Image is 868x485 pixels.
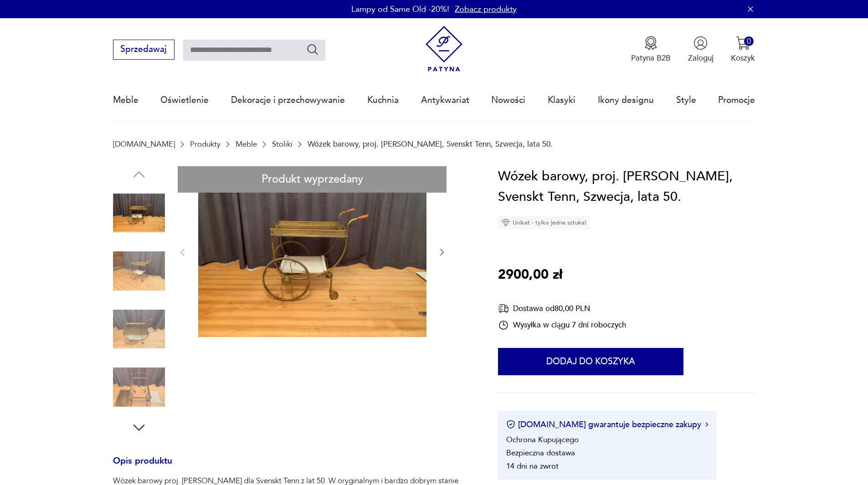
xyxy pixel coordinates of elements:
img: Zdjęcie produktu Wózek barowy, proj. Josef Frank, Svenskt Tenn, Szwecja, lata 50. [113,187,165,239]
a: Promocje [718,79,755,121]
img: Ikona dostawy [498,303,509,314]
li: 14 dni na zwrot [506,461,559,471]
img: Patyna - sklep z meblami i dekoracjami vintage [421,26,467,72]
p: Patyna B2B [631,53,671,63]
a: Meble [113,79,139,121]
img: Ikona certyfikatu [506,420,515,429]
button: Dodaj do koszyka [498,348,683,375]
a: Ikona medaluPatyna B2B [631,36,671,63]
img: Zdjęcie produktu Wózek barowy, proj. Josef Frank, Svenskt Tenn, Szwecja, lata 50. [113,361,165,413]
a: Sprzedawaj [113,46,175,54]
a: Meble [236,140,257,148]
a: Kuchnia [367,79,399,121]
div: 0 [744,36,754,46]
p: Wózek barowy, proj. [PERSON_NAME], Svenskt Tenn, Szwecja, lata 50. [308,140,553,148]
li: Bezpieczna dostawa [506,448,575,458]
img: Ikona diamentu [502,219,510,227]
button: 0Koszyk [731,36,755,63]
a: Antykwariat [421,79,469,121]
img: Ikona strzałki w prawo [705,422,708,427]
a: Klasyki [548,79,575,121]
div: Dostawa od 80,00 PLN [498,303,626,314]
div: Unikat - tylko jedna sztuka! [498,216,590,230]
p: Lampy od Same Old -20%! [351,4,449,15]
a: Ikony designu [598,79,654,121]
a: Oświetlenie [160,79,209,121]
img: Ikonka użytkownika [693,36,708,50]
h3: Opis produktu [113,458,472,476]
div: Produkt wyprzedany [178,166,447,193]
a: [DOMAIN_NAME] [113,140,175,148]
a: Dekoracje i przechowywanie [231,79,345,121]
p: Zaloguj [688,53,714,63]
p: 2900,00 zł [498,265,562,286]
button: Zaloguj [688,36,714,63]
button: Patyna B2B [631,36,671,63]
a: Stoliki [272,140,293,148]
a: Zobacz produkty [455,4,517,15]
a: Nowości [491,79,525,121]
div: Wysyłka w ciągu 7 dni roboczych [498,320,626,331]
img: Zdjęcie produktu Wózek barowy, proj. Josef Frank, Svenskt Tenn, Szwecja, lata 50. [113,303,165,355]
p: Koszyk [731,53,755,63]
img: Zdjęcie produktu Wózek barowy, proj. Josef Frank, Svenskt Tenn, Szwecja, lata 50. [198,166,426,337]
li: Ochrona Kupującego [506,434,579,445]
button: [DOMAIN_NAME] gwarantuje bezpieczne zakupy [506,419,708,430]
img: Ikona koszyka [736,36,750,50]
img: Zdjęcie produktu Wózek barowy, proj. Josef Frank, Svenskt Tenn, Szwecja, lata 50. [113,245,165,297]
a: Produkty [190,140,221,148]
button: Sprzedawaj [113,40,175,60]
h1: Wózek barowy, proj. [PERSON_NAME], Svenskt Tenn, Szwecja, lata 50. [498,166,755,208]
a: Style [676,79,696,121]
button: Szukaj [306,43,319,56]
img: Ikona medalu [644,36,658,50]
